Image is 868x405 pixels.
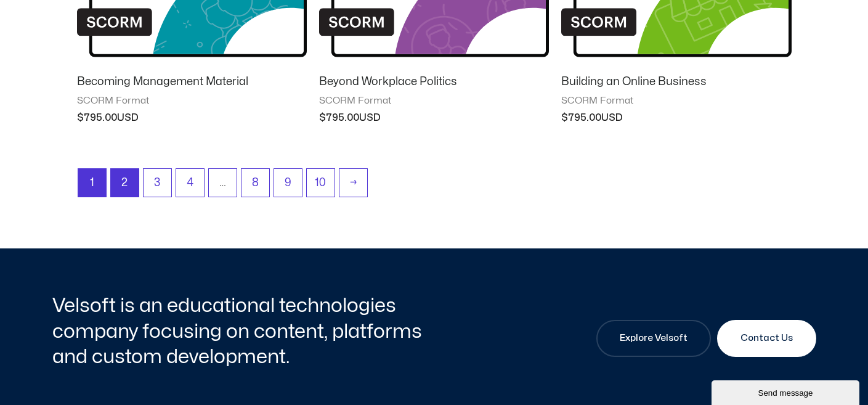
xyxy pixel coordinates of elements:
bdi: 795.00 [319,113,359,123]
bdi: 795.00 [77,113,117,123]
a: Building an Online Business [561,75,791,94]
span: $ [77,113,84,123]
iframe: chat widget [712,378,862,405]
nav: Product Pagination [77,168,792,203]
a: → [339,169,367,197]
a: Page 2 [111,169,139,197]
a: Contact Us [717,320,816,357]
a: Page 9 [274,169,302,197]
h2: Building an Online Business [561,75,791,89]
a: Page 10 [307,169,335,197]
span: $ [319,113,326,123]
h2: Beyond Workplace Politics [319,75,549,89]
span: SCORM Format [561,95,791,107]
a: Page 4 [176,169,204,197]
span: Explore Velsoft [620,331,688,346]
bdi: 795.00 [561,113,601,123]
h2: Becoming Management Material [77,75,307,89]
h2: Velsoft is an educational technologies company focusing on content, platforms and custom developm... [52,293,431,370]
a: Page 8 [241,169,269,197]
span: Page 1 [78,169,106,197]
span: SCORM Format [319,95,549,107]
a: Page 3 [144,169,171,197]
span: Contact Us [740,331,793,346]
span: SCORM Format [77,95,307,107]
span: $ [561,113,568,123]
a: Explore Velsoft [596,320,711,357]
a: Beyond Workplace Politics [319,75,549,94]
span: … [209,169,237,197]
a: Becoming Management Material [77,75,307,94]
